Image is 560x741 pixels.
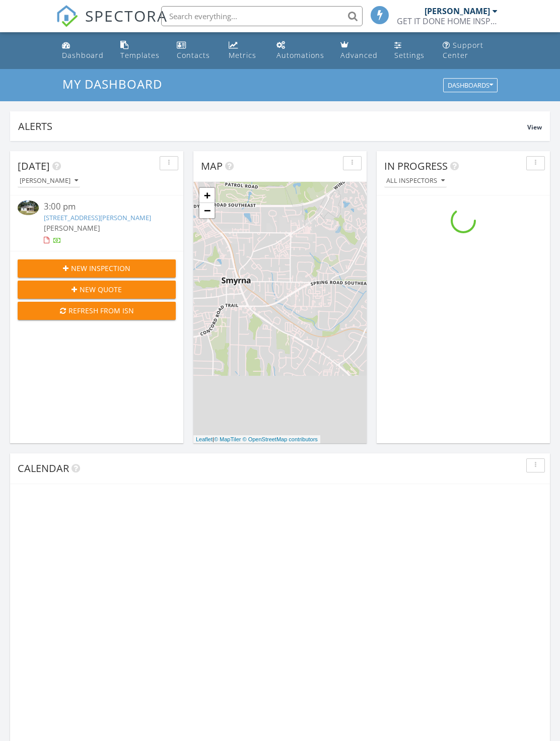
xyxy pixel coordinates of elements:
[18,461,69,475] span: Calendar
[384,174,447,188] button: All Inspectors
[56,14,168,35] a: SPECTORA
[58,36,108,65] a: Dashboard
[340,50,378,60] div: Advanced
[229,50,256,60] div: Metrics
[397,16,498,26] div: GET IT DONE HOME INSPECTIONS
[443,79,498,93] button: Dashboards
[18,259,176,278] button: New Inspection
[390,36,430,65] a: Settings
[120,50,160,60] div: Templates
[161,6,363,26] input: Search everything...
[425,6,490,16] div: [PERSON_NAME]
[71,263,130,274] span: New Inspection
[26,305,168,316] div: Refresh from ISN
[272,36,328,65] a: Automations (Basic)
[214,436,241,442] a: © MapTiler
[116,36,165,65] a: Templates
[18,281,176,299] button: New Quote
[18,302,176,320] button: Refresh from ISN
[527,123,542,131] span: View
[44,213,151,222] a: [STREET_ADDRESS][PERSON_NAME]
[20,177,78,184] div: [PERSON_NAME]
[62,50,104,60] div: Dashboard
[201,159,223,173] span: Map
[85,5,168,26] span: SPECTORA
[448,82,493,89] div: Dashboards
[199,203,215,218] a: Zoom out
[18,174,80,188] button: [PERSON_NAME]
[80,284,122,295] span: New Quote
[18,200,39,215] img: 9578396%2Fcover_photos%2FCtVo8bVMeFU4RDAzsLgQ%2Fsmall.jpg
[18,200,176,245] a: 3:00 pm [STREET_ADDRESS][PERSON_NAME] [PERSON_NAME]
[386,177,445,184] div: All Inspectors
[443,40,483,60] div: Support Center
[384,159,448,173] span: In Progress
[199,188,215,203] a: Zoom in
[44,223,100,233] span: [PERSON_NAME]
[243,436,318,442] a: © OpenStreetMap contributors
[62,76,162,92] span: My Dashboard
[394,50,425,60] div: Settings
[193,435,320,444] div: |
[276,50,324,60] div: Automations
[18,119,527,133] div: Alerts
[439,36,502,65] a: Support Center
[56,5,78,27] img: The Best Home Inspection Software - Spectora
[18,159,50,173] span: [DATE]
[196,436,213,442] a: Leaflet
[336,36,383,65] a: Advanced
[173,36,217,65] a: Contacts
[44,200,163,213] div: 3:00 pm
[225,36,264,65] a: Metrics
[177,50,210,60] div: Contacts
